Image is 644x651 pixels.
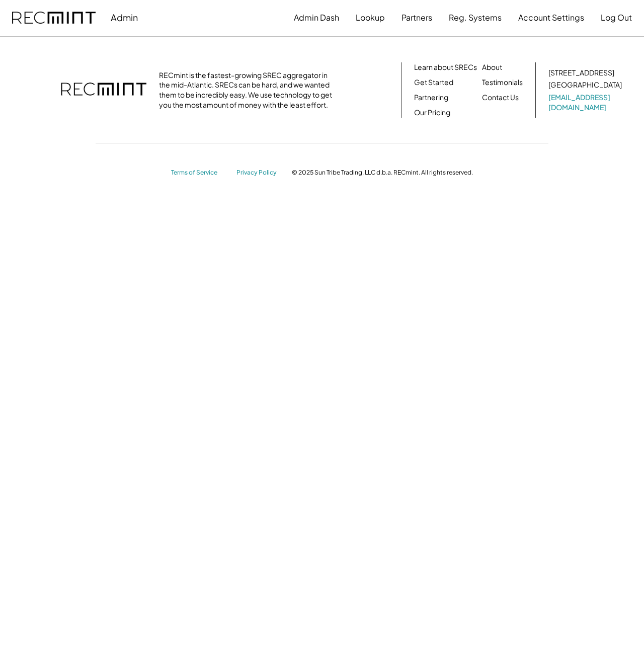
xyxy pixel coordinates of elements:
div: [GEOGRAPHIC_DATA] [548,80,622,90]
img: recmint-logotype%403x.png [12,12,96,24]
button: Account Settings [518,8,584,28]
div: Admin [111,12,138,23]
a: Partnering [414,93,448,103]
a: Privacy Policy [236,169,282,177]
button: Partners [401,8,432,28]
a: About [482,62,502,72]
button: Log Out [601,8,632,28]
a: Learn about SRECs [414,62,477,72]
a: Testimonials [482,77,523,88]
div: RECmint is the fastest-growing SREC aggregator in the mid-Atlantic. SRECs can be hard, and we wan... [159,70,338,110]
a: Terms of Service [171,169,226,177]
a: Get Started [414,77,453,88]
button: Lookup [356,8,385,28]
button: Reg. Systems [449,8,502,28]
div: © 2025 Sun Tribe Trading, LLC d.b.a. RECmint. All rights reserved. [292,169,473,177]
a: [EMAIL_ADDRESS][DOMAIN_NAME] [548,93,624,112]
div: [STREET_ADDRESS] [548,68,614,78]
button: Admin Dash [294,8,339,28]
a: Contact Us [482,93,519,103]
a: Our Pricing [414,108,450,118]
img: recmint-logotype%403x.png [61,72,146,108]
